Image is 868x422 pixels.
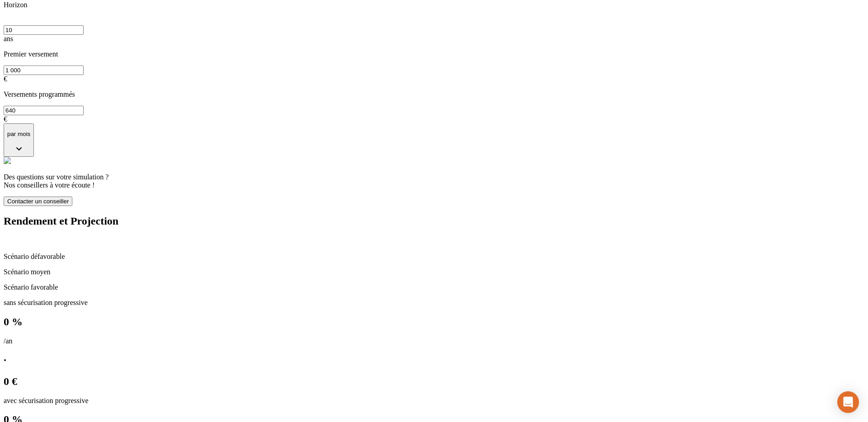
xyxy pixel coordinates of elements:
[4,253,864,261] p: Scénario défavorable
[4,337,864,345] p: /an
[4,115,7,123] span: €
[4,375,864,388] h2: 0 €
[4,299,864,307] p: sans sécurisation progressive
[4,181,94,189] span: Nos conseillers à votre écoute !
[4,197,72,206] button: Contacter un conseiller
[4,397,864,405] p: avec sécurisation progressive
[4,75,7,83] span: €
[7,198,69,205] span: Contacter un conseiller
[4,50,864,58] p: Premier versement
[837,391,859,413] div: Open Intercom Messenger
[4,215,864,227] h2: Rendement et Projection
[4,268,864,276] p: Scénario moyen
[4,157,11,164] img: alexis.png
[4,35,13,42] span: ans
[4,90,864,98] p: Versements programmés
[4,283,864,291] p: Scénario favorable
[7,131,30,137] p: par mois
[4,354,864,366] h2: ·
[4,173,108,181] span: Des questions sur votre simulation ?
[4,1,864,9] p: Horizon
[4,123,34,157] button: par mois
[4,316,864,328] h2: 0 %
